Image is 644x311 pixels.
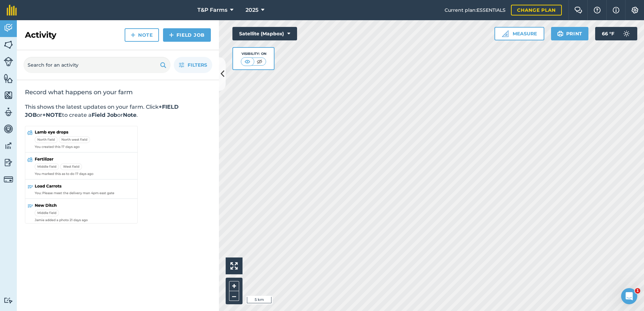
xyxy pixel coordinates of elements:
[445,6,506,14] span: Current plan : ESSENTIALS
[230,262,238,270] img: Four arrows, one pointing top left, one top right, one bottom right and the last bottom left
[4,90,13,100] img: svg+xml;base64,PHN2ZyB4bWxucz0iaHR0cDovL3d3dy53My5vcmcvMjAwMC9zdmciIHdpZHRoPSI1NiIgaGVpZ2h0PSI2MC...
[246,6,258,14] span: 2025
[197,6,227,14] span: T&P Farms
[4,124,13,134] img: svg+xml;base64,PD94bWwgdmVyc2lvbj0iMS4wIiBlbmNvZGluZz0idXRmLTgiPz4KPCEtLSBHZW5lcmF0b3I6IEFkb2JlIE...
[4,23,13,33] img: svg+xml;base64,PD94bWwgdmVyc2lvbj0iMS4wIiBlbmNvZGluZz0idXRmLTgiPz4KPCEtLSBHZW5lcmF0b3I6IEFkb2JlIE...
[232,27,297,40] button: Satellite (Mapbox)
[557,30,563,38] img: svg+xml;base64,PHN2ZyB4bWxucz0iaHR0cDovL3d3dy53My5vcmcvMjAwMC9zdmciIHdpZHRoPSIxOSIgaGVpZ2h0PSIyNC...
[42,112,62,118] strong: +NOTE
[631,7,639,13] img: A cog icon
[595,27,637,40] button: 66 °F
[511,5,562,15] a: Change plan
[229,291,239,301] button: –
[494,27,544,40] button: Measure
[593,7,601,13] img: A question mark icon
[125,28,159,42] a: Note
[4,73,13,83] img: svg+xml;base64,PHN2ZyB4bWxucz0iaHR0cDovL3d3dy53My5vcmcvMjAwMC9zdmciIHdpZHRoPSI1NiIgaGVpZ2h0PSI2MC...
[229,281,239,291] button: +
[551,27,589,40] button: Print
[574,7,582,13] img: Two speech bubbles overlapping with the left bubble in the forefront
[4,141,13,151] img: svg+xml;base64,PD94bWwgdmVyc2lvbj0iMS4wIiBlbmNvZGluZz0idXRmLTgiPz4KPCEtLSBHZW5lcmF0b3I6IEFkb2JlIE...
[169,31,174,39] img: svg+xml;base64,PHN2ZyB4bWxucz0iaHR0cDovL3d3dy53My5vcmcvMjAwMC9zdmciIHdpZHRoPSIxNCIgaGVpZ2h0PSIyNC...
[24,57,170,73] input: Search for an activity
[4,107,13,117] img: svg+xml;base64,PD94bWwgdmVyc2lvbj0iMS4wIiBlbmNvZGluZz0idXRmLTgiPz4KPCEtLSBHZW5lcmF0b3I6IEFkb2JlIE...
[188,61,207,69] span: Filters
[241,51,266,57] div: Visibility: On
[635,288,640,293] span: 1
[123,112,136,118] strong: Note
[4,297,13,304] img: svg+xml;base64,PD94bWwgdmVyc2lvbj0iMS4wIiBlbmNvZGluZz0idXRmLTgiPz4KPCEtLSBHZW5lcmF0b3I6IEFkb2JlIE...
[620,27,633,40] img: svg+xml;base64,PD94bWwgdmVyc2lvbj0iMS4wIiBlbmNvZGluZz0idXRmLTgiPz4KPCEtLSBHZW5lcmF0b3I6IEFkb2JlIE...
[25,30,56,40] h2: Activity
[4,158,13,168] img: svg+xml;base64,PD94bWwgdmVyc2lvbj0iMS4wIiBlbmNvZGluZz0idXRmLTgiPz4KPCEtLSBHZW5lcmF0b3I6IEFkb2JlIE...
[255,58,264,65] img: svg+xml;base64,PHN2ZyB4bWxucz0iaHR0cDovL3d3dy53My5vcmcvMjAwMC9zdmciIHdpZHRoPSI1MCIgaGVpZ2h0PSI0MC...
[4,57,13,66] img: svg+xml;base64,PD94bWwgdmVyc2lvbj0iMS4wIiBlbmNvZGluZz0idXRmLTgiPz4KPCEtLSBHZW5lcmF0b3I6IEFkb2JlIE...
[25,88,211,96] h2: Record what happens on your farm
[602,27,614,40] span: 66 ° F
[613,6,619,14] img: svg+xml;base64,PHN2ZyB4bWxucz0iaHR0cDovL3d3dy53My5vcmcvMjAwMC9zdmciIHdpZHRoPSIxNyIgaGVpZ2h0PSIxNy...
[4,175,13,184] img: svg+xml;base64,PD94bWwgdmVyc2lvbj0iMS4wIiBlbmNvZGluZz0idXRmLTgiPz4KPCEtLSBHZW5lcmF0b3I6IEFkb2JlIE...
[243,58,252,65] img: svg+xml;base64,PHN2ZyB4bWxucz0iaHR0cDovL3d3dy53My5vcmcvMjAwMC9zdmciIHdpZHRoPSI1MCIgaGVpZ2h0PSI0MC...
[160,61,166,69] img: svg+xml;base64,PHN2ZyB4bWxucz0iaHR0cDovL3d3dy53My5vcmcvMjAwMC9zdmciIHdpZHRoPSIxOSIgaGVpZ2h0PSIyNC...
[25,103,211,119] p: This shows the latest updates on your farm. Click or to create a or .
[4,40,13,50] img: svg+xml;base64,PHN2ZyB4bWxucz0iaHR0cDovL3d3dy53My5vcmcvMjAwMC9zdmciIHdpZHRoPSI1NiIgaGVpZ2h0PSI2MC...
[174,57,212,73] button: Filters
[502,30,509,37] img: Ruler icon
[7,5,17,15] img: fieldmargin Logo
[621,288,637,304] iframe: Intercom live chat
[92,112,117,118] strong: Field Job
[163,28,211,42] a: Field Job
[131,31,135,39] img: svg+xml;base64,PHN2ZyB4bWxucz0iaHR0cDovL3d3dy53My5vcmcvMjAwMC9zdmciIHdpZHRoPSIxNCIgaGVpZ2h0PSIyNC...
